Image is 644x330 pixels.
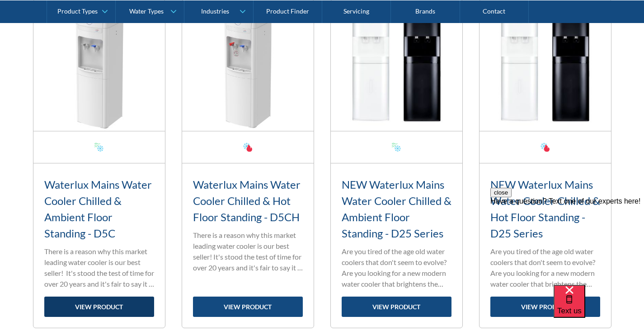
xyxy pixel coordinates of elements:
iframe: podium webchat widget prompt [490,188,644,296]
a: view product [342,297,451,317]
div: Industries [201,7,229,15]
iframe: podium webchat widget bubble [554,285,644,330]
a: view product [44,297,154,317]
p: There is a reason why this market leading water cooler is our best seller! It's stood the test of... [44,246,154,289]
h3: NEW Waterlux Mains Water Cooler Chilled & Ambient Floor Standing - D25 Series [342,177,451,242]
h3: Waterlux Mains Water Cooler Chilled & Ambient Floor Standing - D5C [44,177,154,242]
p: Are you tired of the age old water coolers that don't seem to evolve? Are you looking for a new m... [342,246,451,289]
a: view product [193,297,303,317]
p: There is a reason why this market leading water cooler is our best seller! It's stood the test of... [193,230,303,273]
div: Water Types [129,7,164,15]
h3: NEW Waterlux Mains Water Cooler Chilled & Hot Floor Standing - D25 Series [490,177,600,242]
a: view product [490,297,600,317]
div: Product Types [57,7,98,15]
h3: Waterlux Mains Water Cooler Chilled & Hot Floor Standing - D5CH [193,177,303,225]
